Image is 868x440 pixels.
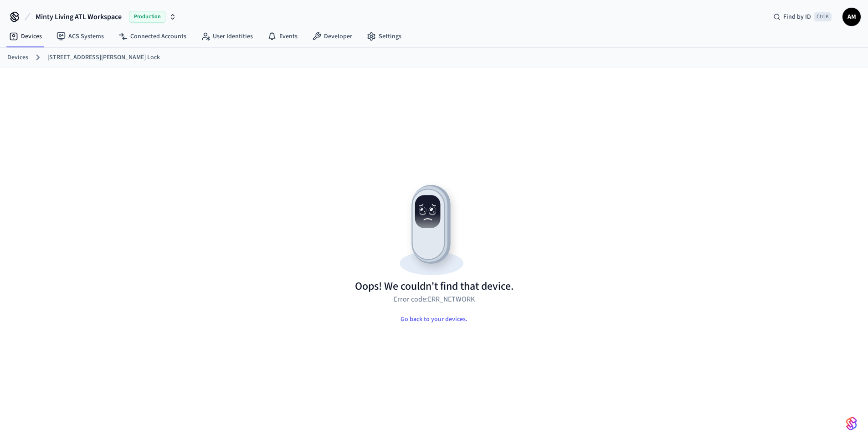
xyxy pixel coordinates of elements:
[2,28,49,45] a: Devices
[843,9,860,25] span: AM
[814,12,832,21] span: Ctrl K
[305,28,360,45] a: Developer
[766,9,839,25] div: Find by IDCtrl K
[393,310,475,328] button: Go back to your devices.
[846,416,857,431] img: SeamLogoGradient.69752ec5.svg
[355,279,514,294] h1: Oops! We couldn't find that device.
[360,28,409,45] a: Settings
[783,12,811,21] span: Find by ID
[260,28,305,45] a: Events
[47,53,160,62] a: [STREET_ADDRESS][PERSON_NAME] Lock
[394,294,475,305] p: Error code: ERR_NETWORK
[129,11,165,23] span: Production
[49,28,111,45] a: ACS Systems
[355,177,514,279] img: Resource not found
[7,53,28,62] a: Devices
[194,28,260,45] a: User Identities
[111,28,194,45] a: Connected Accounts
[842,8,861,26] button: AM
[36,11,122,22] span: Minty Living ATL Workspace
